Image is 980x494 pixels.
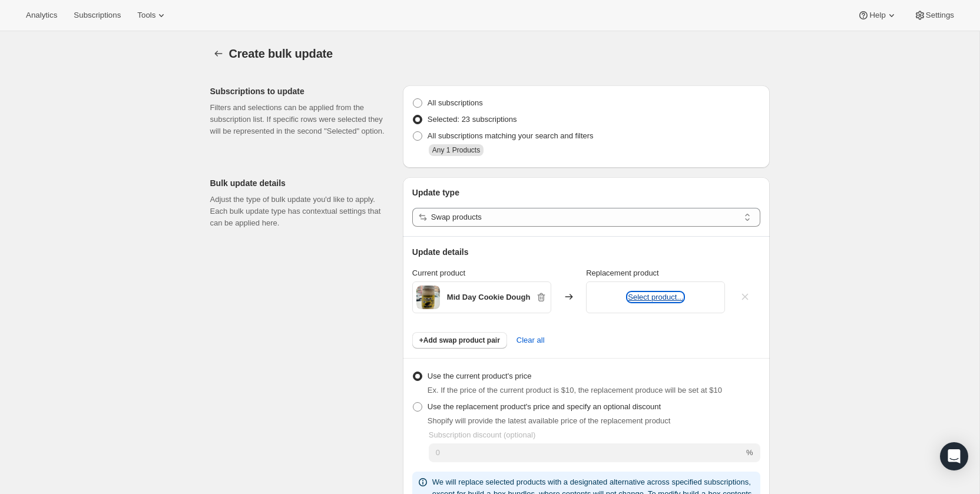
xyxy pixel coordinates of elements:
button: Select product... [628,293,683,301]
p: Subscriptions to update [210,85,393,97]
span: Settings [926,11,954,20]
span: Create bulk update [229,47,333,60]
button: Subscriptions [67,7,128,24]
p: Bulk update details [210,177,393,189]
p: Adjust the type of bulk update you'd like to apply. Each bulk update type has contextual settings... [210,194,393,229]
span: +Add swap product pair [419,336,500,345]
span: Subscription discount (optional) [429,430,535,439]
span: Selected: 23 subscriptions [428,115,517,124]
button: Help [850,7,904,24]
button: Tools [130,7,174,24]
span: Use the current product's price [428,372,532,380]
p: Update type [412,187,760,198]
span: Subscriptions [74,11,121,20]
p: Filters and selections can be applied from the subscription list. If specific rows were selected ... [210,102,393,137]
button: Analytics [19,7,64,24]
span: All subscriptions matching your search and filters [428,131,594,140]
h3: Mid Day Cookie Dough [447,291,531,303]
span: Tools [137,11,155,20]
p: Update details [412,246,760,258]
p: Current product [412,267,586,279]
div: Open Intercom Messenger [940,442,968,470]
span: Any 1 Products [432,146,480,154]
span: Clear all [517,334,545,346]
span: All subscriptions [428,98,483,107]
span: Analytics [26,11,57,20]
input: 0 [429,443,744,462]
span: Default Title [416,286,440,309]
p: Replacement product [586,267,760,279]
span: Use the replacement product's price and specify an optional discount [428,402,661,411]
span: % [746,448,753,457]
span: Shopify will provide the latest available price of the replacement product [428,416,671,425]
button: Settings [907,7,961,24]
button: +Add swap product pair [412,332,507,349]
button: Clear all [509,329,552,352]
span: Help [869,11,885,20]
span: Ex. If the price of the current product is $10, the replacement produce will be set at $10 [428,386,722,394]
